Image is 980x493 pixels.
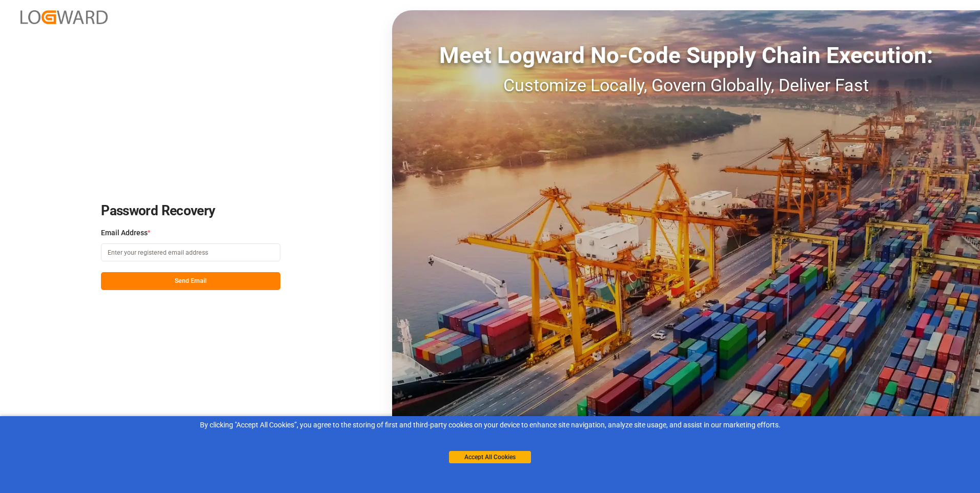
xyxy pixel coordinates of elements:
[21,10,108,24] img: Logward_new_orange.png
[101,272,280,290] button: Send Email
[101,228,148,238] span: Email Address
[449,451,531,463] button: Accept All Cookies
[7,420,973,430] div: By clicking "Accept All Cookies”, you agree to the storing of first and third-party cookies on yo...
[101,203,280,219] h2: Password Recovery
[101,243,280,261] input: Enter your registered email address
[392,72,980,98] div: Customize Locally, Govern Globally, Deliver Fast
[392,38,980,72] div: Meet Logward No-Code Supply Chain Execution:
